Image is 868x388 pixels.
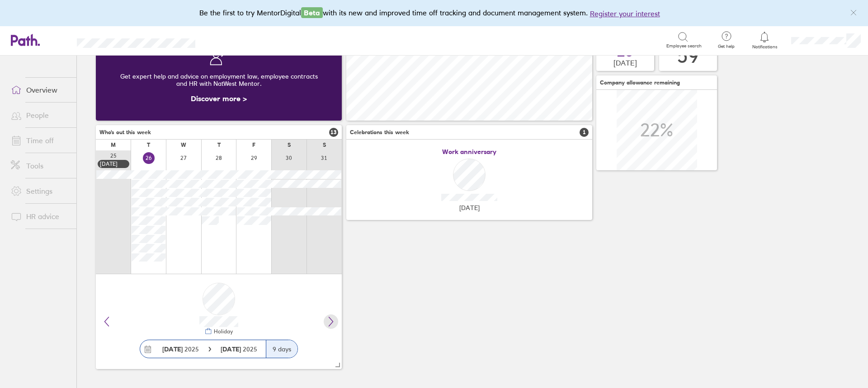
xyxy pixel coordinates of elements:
span: Beta [301,7,323,18]
span: Get help [712,44,741,49]
div: Get expert help and advice on employment law, employee contracts and HR with NatWest Mentor. [103,65,335,94]
a: Tools [4,157,76,175]
span: Company allowance remaining [600,79,680,86]
span: Notifications [750,44,779,50]
strong: [DATE] [162,345,183,353]
span: [DATE] [459,204,480,211]
div: F [252,142,255,148]
div: S [288,142,291,148]
span: Employee search [666,43,702,49]
div: Holiday [212,328,233,335]
div: S [323,142,326,148]
div: M [111,142,116,148]
span: Celebrations this week [350,129,409,136]
span: 2025 [221,346,257,353]
div: T [147,142,150,148]
span: 2025 [162,346,199,353]
div: 59 [677,44,699,67]
span: 13 [329,128,338,137]
span: Who's out this week [99,129,151,136]
span: 1 [580,128,589,137]
div: Be the first to try MentorDigital with its new and improved time off tracking and document manage... [199,7,669,19]
a: Settings [4,182,76,200]
a: Notifications [750,31,779,50]
span: Work anniversary [442,148,496,155]
div: 9 days [266,340,297,358]
a: People [4,106,76,124]
button: Register your interest [590,8,660,19]
a: Discover more > [191,94,247,103]
a: Time off [4,131,76,150]
div: Search [220,36,243,44]
div: T [217,142,221,148]
div: [DATE] [100,161,127,167]
a: HR advice [4,207,76,225]
div: W [181,142,186,148]
a: Overview [4,81,76,99]
strong: [DATE] [221,345,243,353]
span: [DATE] [613,59,637,67]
